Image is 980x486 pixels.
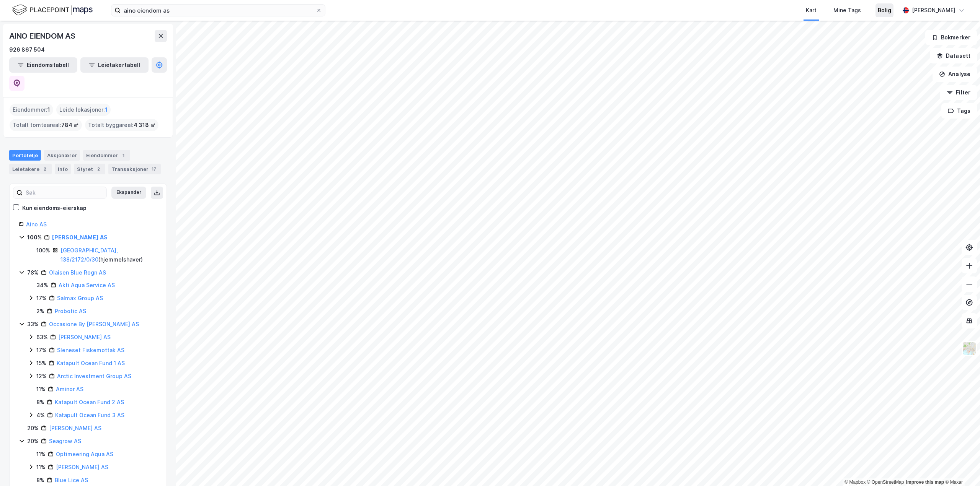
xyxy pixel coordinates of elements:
div: Totalt tomteareal : [10,119,82,131]
div: 78% [27,268,39,277]
a: Salmax Group AS [57,295,103,301]
div: 20% [27,424,39,433]
a: [PERSON_NAME] AS [52,234,108,241]
span: 784 ㎡ [61,120,79,130]
button: Analyse [933,67,977,82]
div: ( hjemmelshaver ) [60,246,157,264]
a: Aminor AS [56,386,83,392]
div: AINO EIENDOM AS [9,30,77,42]
img: logo.f888ab2527a4732fd821a326f86c7f29.svg [12,3,93,17]
div: Eiendommer [83,150,130,161]
img: Z [962,341,977,356]
iframe: Chat Widget [942,449,980,486]
button: Eiendomstabell [9,57,77,73]
a: OpenStreetMap [867,479,904,485]
div: 2 [41,165,49,173]
div: 11% [36,450,46,459]
div: 2% [36,307,44,316]
div: 4% [36,411,45,420]
div: Kun eiendoms-eierskap [22,203,87,213]
div: Bolig [878,6,891,15]
div: 1 [119,151,127,159]
div: 34% [36,281,48,290]
div: 63% [36,333,48,342]
button: Tags [941,103,977,119]
a: [GEOGRAPHIC_DATA], 138/2172/0/30 [60,247,118,263]
a: Mapbox [844,479,866,485]
a: Katapult Ocean Fund 1 AS [57,360,125,366]
div: Eiendommer : [10,104,53,116]
div: 100% [27,233,42,242]
div: 17% [36,346,47,355]
div: Aksjonærer [44,150,80,161]
div: 12% [36,372,47,381]
span: 1 [105,105,108,114]
div: Portefølje [9,150,41,161]
a: Olaisen Blue Rogn AS [49,269,106,276]
button: Filter [940,85,977,100]
div: Leietakere [9,164,52,174]
div: 100% [36,246,50,255]
div: 2 [95,165,102,173]
div: 8% [36,476,44,485]
a: Katapult Ocean Fund 3 AS [55,412,124,418]
button: Ekspander [111,187,146,199]
div: 11% [36,385,46,394]
div: 33% [27,320,39,329]
a: Blue Lice AS [55,477,88,483]
div: Kontrollprogram for chat [942,449,980,486]
div: Transaksjoner [108,164,161,174]
a: [PERSON_NAME] AS [56,464,108,470]
div: 15% [36,359,46,368]
a: Aino AS [26,221,47,228]
div: 11% [36,463,46,472]
button: Datasett [930,48,977,63]
a: [PERSON_NAME] AS [58,334,111,340]
div: 926 867 504 [9,45,45,54]
div: Info [55,164,71,174]
a: Improve this map [906,479,944,485]
div: Totalt byggareal : [85,119,158,131]
a: Probotic AS [55,308,86,314]
a: Akti Aqua Service AS [59,282,115,288]
span: 4 318 ㎡ [134,120,155,130]
div: 8% [36,398,44,407]
div: Kart [806,6,817,15]
button: Bokmerker [925,30,977,45]
button: Leietakertabell [80,57,149,73]
a: Seagrow AS [49,438,81,444]
span: 1 [47,105,50,114]
a: Katapult Ocean Fund 2 AS [55,399,124,405]
div: [PERSON_NAME] [912,6,955,15]
a: Occasione By [PERSON_NAME] AS [49,321,139,327]
a: [PERSON_NAME] AS [49,425,101,431]
div: 20% [27,437,39,446]
input: Søk [23,187,106,198]
a: Sleneset Fiskemottak AS [57,347,124,353]
a: Optimeering Aqua AS [56,451,113,457]
div: Mine Tags [833,6,861,15]
div: Leide lokasjoner : [56,104,111,116]
div: 17 [150,165,158,173]
div: Styret [74,164,105,174]
input: Søk på adresse, matrikkel, gårdeiere, leietakere eller personer [121,5,316,16]
a: Arctic Investment Group AS [57,373,131,379]
div: 17% [36,294,47,303]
